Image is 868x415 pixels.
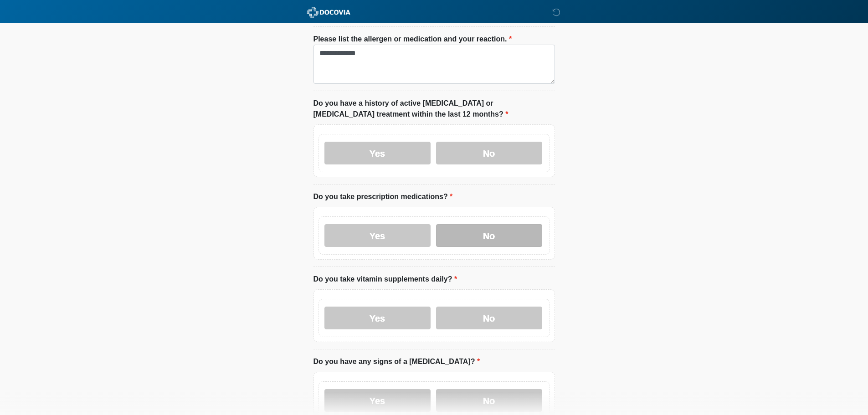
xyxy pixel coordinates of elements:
label: Do you take vitamin supplements daily? [313,274,457,285]
img: ABC Med Spa- GFEase Logo [304,7,353,18]
label: Please list the allergen or medication and your reaction. [313,34,512,45]
label: Do you have a history of active [MEDICAL_DATA] or [MEDICAL_DATA] treatment within the last 12 mon... [313,98,555,120]
label: Do you take prescription medications? [313,191,453,202]
label: No [436,142,542,164]
label: Yes [324,224,431,247]
label: No [436,307,542,329]
label: No [436,224,542,247]
label: Yes [324,389,431,412]
label: Yes [324,142,431,164]
label: Do you have any signs of a [MEDICAL_DATA]? [313,356,480,367]
label: No [436,389,542,412]
label: Yes [324,307,431,329]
